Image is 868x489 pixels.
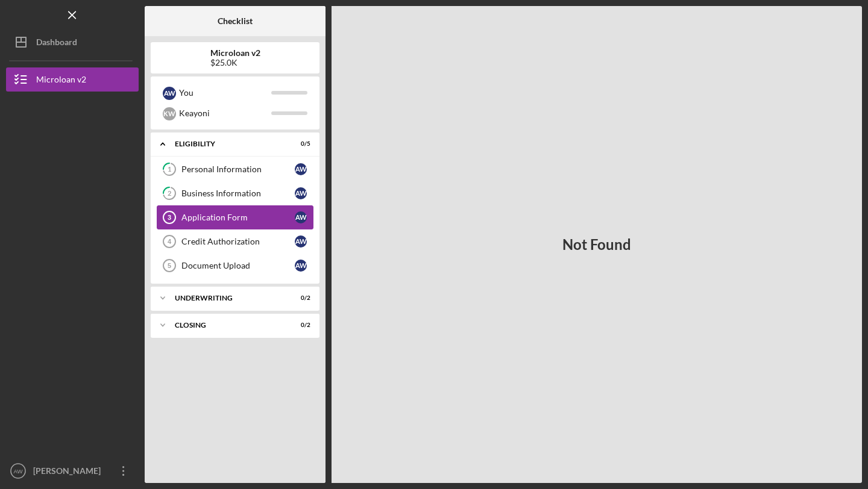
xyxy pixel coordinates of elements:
div: 0 / 2 [289,322,310,329]
div: Closing [175,322,280,329]
div: You [179,83,271,103]
text: AW [13,468,23,475]
button: Microloan v2 [6,67,139,92]
div: A W [295,163,307,175]
div: Keayoni [179,103,271,123]
div: $25.0K [210,58,260,67]
button: Dashboard [6,30,139,54]
div: Dashboard [36,30,77,57]
button: AW[PERSON_NAME] [6,459,139,483]
div: A W [163,87,176,100]
div: A W [295,211,307,223]
a: 3Application FormAW [157,205,313,229]
b: Microloan v2 [210,48,260,58]
div: Business Information [181,188,295,198]
tspan: 1 [168,166,171,173]
a: 1Personal InformationAW [157,157,313,181]
h3: Not Found [562,236,631,253]
div: Personal Information [181,164,295,174]
div: A W [295,187,307,199]
div: A W [295,235,307,248]
div: Microloan v2 [36,67,86,95]
div: 0 / 5 [289,140,310,148]
div: Credit Authorization [181,237,295,246]
a: 4Credit AuthorizationAW [157,229,313,254]
div: Application Form [181,213,295,222]
div: Document Upload [181,261,295,270]
div: 0 / 2 [289,294,310,302]
tspan: 5 [168,262,171,269]
tspan: 4 [168,238,172,245]
a: 2Business InformationAW [157,181,313,205]
tspan: 3 [168,214,171,221]
div: [PERSON_NAME] [30,459,108,486]
div: A W [295,260,307,272]
tspan: 2 [168,190,171,198]
div: Eligibility [175,140,280,148]
a: 5Document UploadAW [157,254,313,278]
div: Underwriting [175,294,280,302]
div: K W [163,107,176,120]
b: Checklist [218,16,253,26]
